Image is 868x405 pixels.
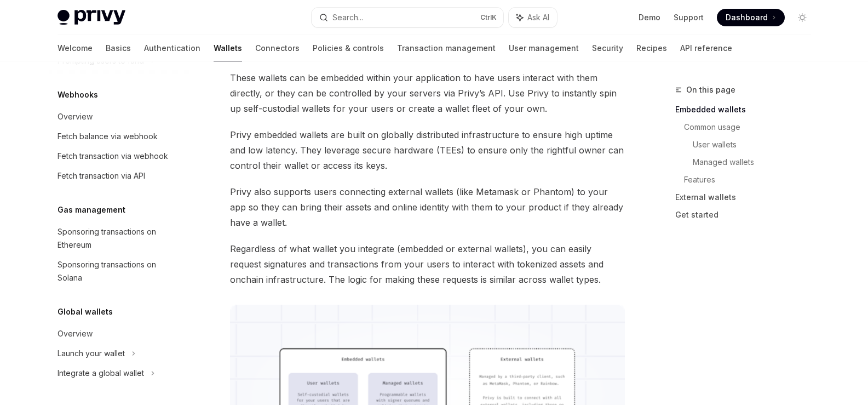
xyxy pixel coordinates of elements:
div: Sponsoring transactions on Ethereum [58,225,182,252]
h5: Webhooks [58,88,98,101]
a: Dashboard [717,9,785,26]
a: Embedded wallets [675,101,820,118]
a: Fetch transaction via API [49,166,189,186]
a: Features [684,171,820,189]
a: Fetch transaction via webhook [49,146,189,166]
a: Authentication [144,35,200,61]
a: Fetch balance via webhook [49,127,189,146]
div: Fetch balance via webhook [58,130,158,143]
a: Security [592,35,623,61]
button: Toggle dark mode [794,9,811,26]
div: Search... [332,11,363,24]
span: Privy embedded wallets are built on globally distributed infrastructure to ensure high uptime and... [230,127,625,173]
a: Common usage [684,118,820,136]
div: Overview [58,110,93,123]
span: Regardless of what wallet you integrate (embedded or external wallets), you can easily request si... [230,241,625,287]
a: Transaction management [397,35,496,61]
a: Connectors [255,35,300,61]
div: Overview [58,327,93,340]
a: Managed wallets [693,153,820,171]
a: User wallets [693,136,820,153]
a: Overview [49,324,189,344]
a: Recipes [636,35,667,61]
div: Integrate a global wallet [58,367,144,380]
div: Sponsoring transactions on Solana [58,258,182,284]
a: Demo [639,12,660,23]
span: These wallets can be embedded within your application to have users interact with them directly, ... [230,70,625,116]
div: Launch your wallet [58,347,125,360]
a: Basics [106,35,131,61]
a: Sponsoring transactions on Solana [49,255,189,288]
img: light logo [58,10,125,25]
a: User management [509,35,579,61]
div: Fetch transaction via webhook [58,150,168,163]
a: Overview [49,107,189,127]
span: Ask AI [527,12,549,23]
a: Sponsoring transactions on Ethereum [49,222,189,255]
a: Welcome [58,35,93,61]
a: Wallets [214,35,242,61]
span: On this page [686,83,735,96]
button: Ask AI [509,8,557,27]
div: Fetch transaction via API [58,169,145,182]
a: API reference [680,35,732,61]
button: Search...CtrlK [312,8,503,27]
span: Privy also supports users connecting external wallets (like Metamask or Phantom) to your app so t... [230,184,625,230]
span: Dashboard [726,12,768,23]
a: Get started [675,206,820,224]
span: Ctrl K [480,13,497,22]
h5: Gas management [58,203,125,216]
h5: Global wallets [58,305,113,318]
a: Policies & controls [313,35,384,61]
a: External wallets [675,189,820,206]
a: Support [674,12,704,23]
